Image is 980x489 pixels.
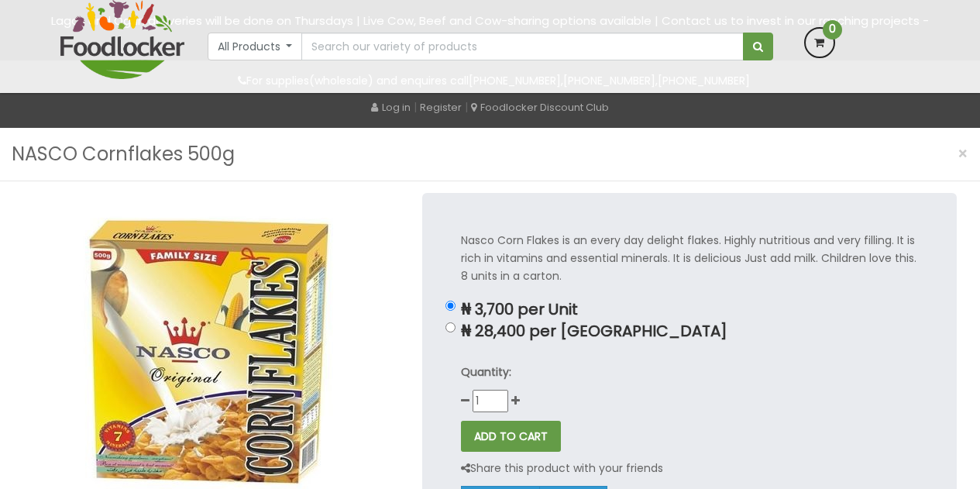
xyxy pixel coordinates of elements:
[823,20,842,40] span: 0
[12,139,235,169] h3: NASCO Cornflakes 500g
[420,100,462,115] a: Register
[461,460,663,477] p: Share this product with your friends
[301,33,743,60] input: Search our variety of products
[958,143,968,165] span: ×
[445,301,456,311] input: ₦ 3,700 per Unit
[461,301,918,319] p: ₦ 3,700 per Unit
[371,100,411,115] a: Log in
[471,100,609,115] a: Foodlocker Discount Club
[950,138,976,170] button: Close
[465,99,468,115] span: |
[461,421,561,452] button: ADD TO CART
[461,322,918,340] p: ₦ 28,400 per [GEOGRAPHIC_DATA]
[445,322,456,332] input: ₦ 28,400 per [GEOGRAPHIC_DATA]
[461,364,511,380] strong: Quantity:
[414,99,417,115] span: |
[461,232,918,285] p: Nasco Corn Flakes is an every day delight flakes. Highly nutritious and very filling. It is rich ...
[208,33,303,60] button: All Products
